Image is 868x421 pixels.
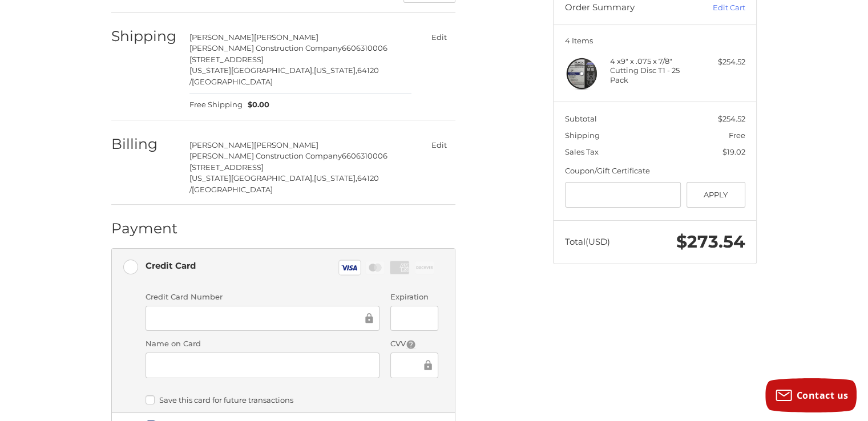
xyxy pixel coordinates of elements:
[189,140,254,149] span: [PERSON_NAME]
[565,147,599,156] span: Sales Tax
[390,338,438,350] label: CVV
[688,2,745,14] a: Edit Cart
[314,173,357,183] span: [US_STATE],
[146,292,380,303] label: Credit Card Number
[610,56,697,84] h4: 4 x 9" x .075 x 7/8" Cutting Disc T1 - 25 Pack
[565,182,681,208] input: Gift Certificate or Coupon Code
[189,55,264,64] span: [STREET_ADDRESS]
[722,147,745,156] span: $19.02
[189,163,264,172] span: [STREET_ADDRESS]
[189,66,379,86] span: 64120 /
[676,231,745,252] span: $273.54
[189,43,342,52] span: [PERSON_NAME] Construction Company
[254,140,318,149] span: [PERSON_NAME]
[192,77,273,86] span: [GEOGRAPHIC_DATA]
[111,135,178,153] h2: Billing
[565,2,688,14] h3: Order Summary
[729,131,745,140] span: Free
[154,311,363,325] iframe: Secure Credit Card Frame - Credit Card Number
[189,173,314,183] span: [US_STATE][GEOGRAPHIC_DATA],
[146,256,196,275] div: Credit Card
[189,99,243,111] span: Free Shipping
[111,27,178,45] h2: Shipping
[189,66,314,75] span: [US_STATE][GEOGRAPHIC_DATA],
[189,173,379,194] span: 64120 /
[342,43,387,52] span: 6606310006
[565,236,610,247] span: Total (USD)
[422,29,455,46] button: Edit
[243,99,270,111] span: $0.00
[565,36,745,45] h3: 4 Items
[565,165,745,177] div: Coupon/Gift Certificate
[700,56,745,68] div: $254.52
[154,359,372,372] iframe: Secure Credit Card Frame - Cardholder Name
[342,151,387,160] span: 6606310006
[192,185,273,194] span: [GEOGRAPHIC_DATA]
[146,338,380,350] label: Name on Card
[189,33,254,42] span: [PERSON_NAME]
[398,359,421,372] iframe: Secure Credit Card Frame - CVV
[565,131,600,140] span: Shipping
[111,220,178,237] h2: Payment
[422,137,455,153] button: Edit
[718,114,745,123] span: $254.52
[390,292,438,303] label: Expiration
[254,33,318,42] span: [PERSON_NAME]
[565,114,597,123] span: Subtotal
[146,395,438,404] label: Save this card for future transactions
[797,389,849,402] span: Contact us
[765,378,857,412] button: Contact us
[189,151,342,160] span: [PERSON_NAME] Construction Company
[398,311,430,325] iframe: Secure Credit Card Frame - Expiration Date
[314,66,357,75] span: [US_STATE],
[687,182,745,208] button: Apply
